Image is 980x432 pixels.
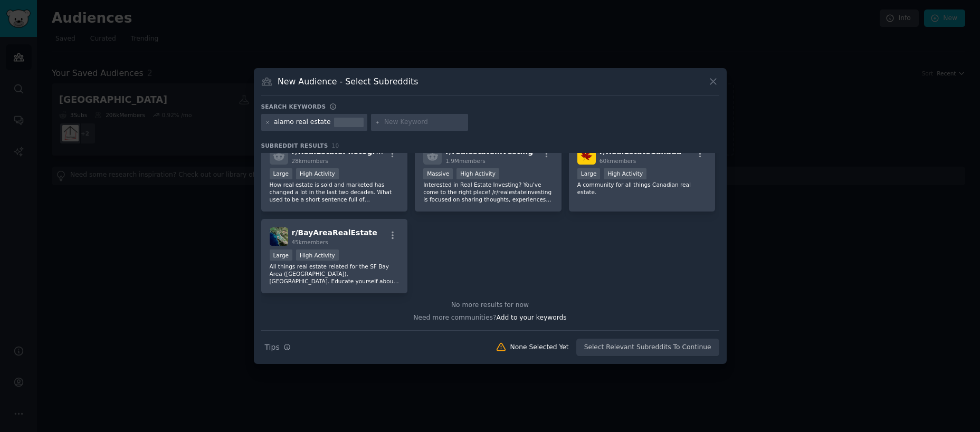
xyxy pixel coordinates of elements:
span: 1.9M members [445,158,486,164]
span: Tips [265,342,280,353]
span: 10 [332,142,339,149]
div: Large [270,168,293,179]
span: 28k members [292,158,328,164]
h3: New Audience - Select Subreddits [278,76,418,87]
input: New Keyword [384,118,464,127]
p: A community for all things Canadian real estate. [577,181,707,196]
div: Massive [423,168,453,179]
div: No more results for now [261,301,719,310]
p: How real estate is sold and marketed has changed a lot in the last two decades. What used to be a... [270,181,399,203]
span: r/ BayAreaRealEstate [292,228,377,237]
span: Add to your keywords [497,314,567,321]
span: r/ realestateinvesting [445,147,533,156]
button: Tips [261,338,294,357]
h3: Search keywords [261,103,326,110]
span: 60k members [600,158,636,164]
img: BayAreaRealEstate [270,227,288,246]
div: High Activity [456,168,499,179]
p: Interested in Real Estate Investing? You've come to the right place! /r/realestateinvesting is fo... [423,181,553,203]
div: alamo real estate [274,118,330,127]
div: High Activity [296,249,339,261]
div: Large [577,168,601,179]
p: All things real estate related for the SF Bay Area ([GEOGRAPHIC_DATA]), [GEOGRAPHIC_DATA]. Educat... [270,263,399,285]
img: RealEstateCanada [577,146,596,165]
div: None Selected Yet [510,343,569,352]
div: High Activity [296,168,339,179]
div: Need more communities? [261,310,719,323]
div: High Activity [604,168,646,179]
span: 45k members [292,239,328,245]
span: r/ RealEstateCanada [600,147,681,156]
span: Subreddit Results [261,142,328,149]
div: Large [270,249,293,261]
span: r/ RealEstatePhotography [292,147,396,156]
